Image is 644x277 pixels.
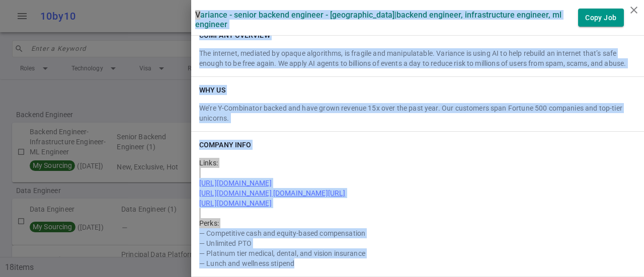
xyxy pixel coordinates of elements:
h6: WHY US [199,85,225,95]
div: Links: Perks: [199,154,636,268]
div: The internet, mediated by opaque algorithms, is fragile and manipulatable. Variance is using AI t... [199,48,636,68]
h6: COMPANY INFO [199,140,251,150]
label: Variance - Senior Backend Engineer - [GEOGRAPHIC_DATA] | Backend Engineer, Infrastructure Enginee... [195,10,578,29]
div: — Lunch and wellness stipend [199,258,636,268]
div: — Unlimited PTO [199,238,636,248]
button: Copy Job [578,9,624,27]
div: We’re Y-Combinator backed and have grown revenue 15x over the past year. Our customers span Fortu... [199,103,636,123]
a: [URL][DOMAIN_NAME] [DOMAIN_NAME][URL] [199,189,346,197]
a: [URL][DOMAIN_NAME] [199,199,272,207]
a: [URL][DOMAIN_NAME] [199,179,272,187]
i: close [628,4,640,16]
div: — Competitive cash and equity-based compensation [199,228,636,238]
div: — Platinum tier medical, dental, and vision insurance [199,248,636,258]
